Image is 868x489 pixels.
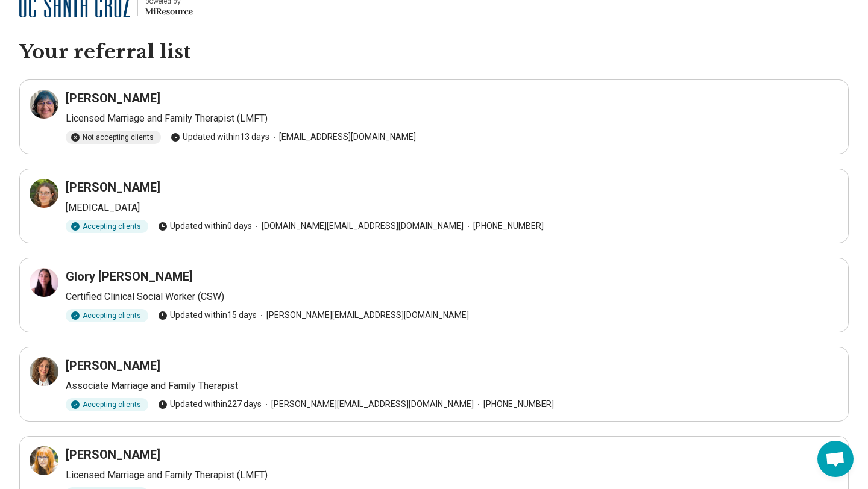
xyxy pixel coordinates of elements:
[262,398,474,411] span: [PERSON_NAME][EMAIL_ADDRESS][DOMAIN_NAME]
[269,131,416,143] span: [EMAIL_ADDRESS][DOMAIN_NAME]
[464,220,544,232] span: [PHONE_NUMBER]
[66,379,838,393] p: Associate Marriage and Family Therapist
[66,131,161,144] div: Not accepting clients
[19,40,849,65] h1: Your referral list
[66,468,838,482] p: Licensed Marriage and Family Therapist (LMFT)
[66,179,160,196] h3: [PERSON_NAME]
[158,220,252,232] span: Updated within 0 days
[66,309,148,322] div: Accepting clients
[66,290,838,304] p: Certified Clinical Social Worker (CSW)
[66,90,160,107] h3: [PERSON_NAME]
[252,220,464,232] span: [DOMAIN_NAME][EMAIL_ADDRESS][DOMAIN_NAME]
[66,201,838,215] p: [MEDICAL_DATA]
[257,309,469,322] span: [PERSON_NAME][EMAIL_ADDRESS][DOMAIN_NAME]
[474,398,554,411] span: [PHONE_NUMBER]
[171,131,269,143] span: Updated within 13 days
[66,111,838,126] p: Licensed Marriage and Family Therapist (LMFT)
[158,398,262,411] span: Updated within 227 days
[66,268,193,285] h3: Glory [PERSON_NAME]
[158,309,257,322] span: Updated within 15 days
[66,398,148,411] div: Accepting clients
[66,446,160,463] h3: [PERSON_NAME]
[66,357,160,374] h3: [PERSON_NAME]
[817,441,854,477] div: Open chat
[66,220,148,233] div: Accepting clients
